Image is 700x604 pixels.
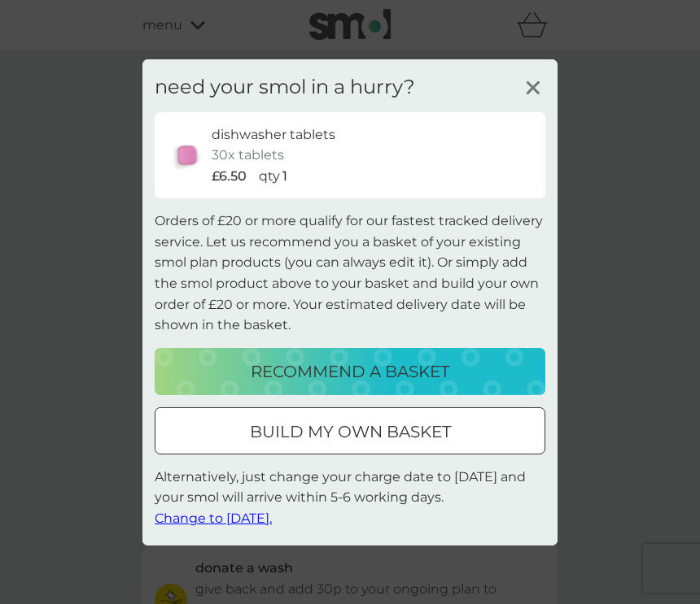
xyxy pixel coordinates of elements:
button: Change to [DATE]. [155,508,272,529]
p: recommend a basket [251,358,449,385]
p: £6.50 [212,166,247,187]
p: build my own basket [250,419,451,445]
button: build my own basket [155,407,545,454]
button: recommend a basket [155,348,545,395]
p: 1 [282,166,287,187]
h3: need your smol in a hurry? [155,75,415,98]
p: qty [259,166,280,187]
p: dishwasher tablets [212,124,335,145]
p: Alternatively, just change your charge date to [DATE] and your smol will arrive within 5-6 workin... [155,467,545,529]
p: 30x tablets [212,145,284,166]
span: Change to [DATE]. [155,511,272,526]
p: Orders of £20 or more qualify for our fastest tracked delivery service. Let us recommend you a ba... [155,211,545,336]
